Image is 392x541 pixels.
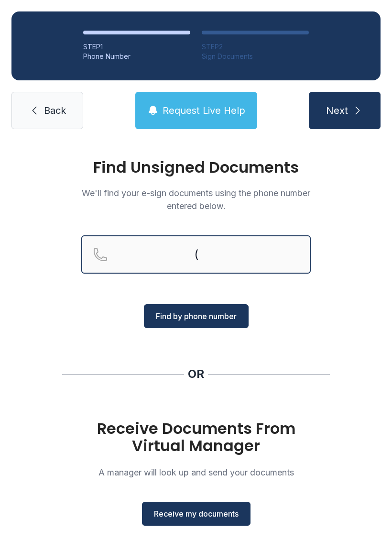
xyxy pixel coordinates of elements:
div: Phone Number [83,52,190,61]
span: Next [326,104,348,117]
span: Receive my documents [154,508,239,519]
span: Request Live Help [163,104,245,117]
div: OR [188,366,204,382]
h1: Find Unsigned Documents [81,160,311,175]
div: STEP 2 [202,42,309,52]
h1: Receive Documents From Virtual Manager [81,420,311,454]
div: Sign Documents [202,52,309,61]
p: A manager will look up and send your documents [81,466,311,479]
input: Reservation phone number [81,235,311,274]
span: Find by phone number [156,310,237,322]
span: Back [44,104,66,117]
p: We'll find your e-sign documents using the phone number entered below. [81,187,311,212]
div: STEP 1 [83,42,190,52]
